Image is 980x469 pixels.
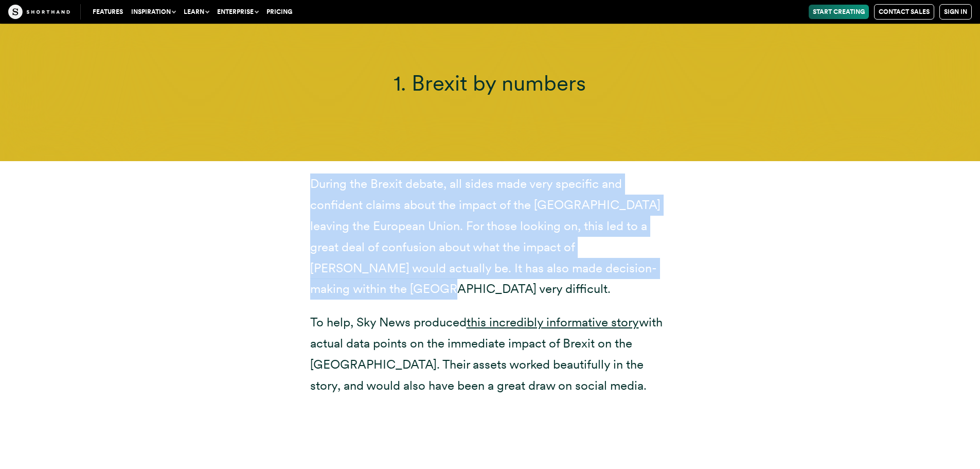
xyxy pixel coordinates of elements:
img: The Craft [8,5,70,19]
a: this incredibly informative story [467,315,639,329]
a: Start Creating [809,5,869,19]
span: 1. Brexit by numbers [394,70,586,96]
p: During the Brexit debate, all sides made very specific and confident claims about the impact of t... [310,173,670,300]
a: Features [88,5,127,19]
a: Pricing [262,5,296,19]
p: To help, Sky News produced with actual data points on the immediate impact of Brexit on the [GEOG... [310,312,670,396]
a: Contact Sales [874,4,934,20]
a: Sign in [939,4,972,20]
button: Learn [180,5,213,19]
button: Inspiration [127,5,180,19]
button: Enterprise [213,5,262,19]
